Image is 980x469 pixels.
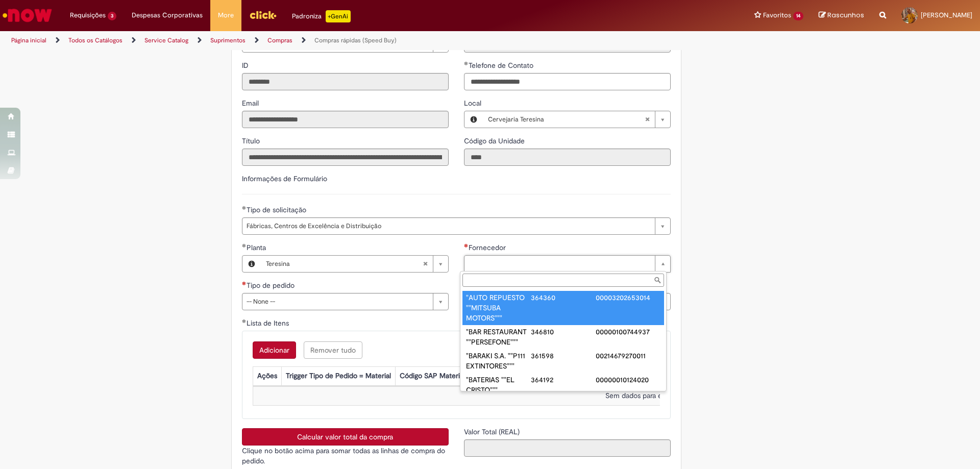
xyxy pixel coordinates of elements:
div: 364360 [531,292,596,303]
ul: Fornecedor [460,289,666,391]
div: 361598 [531,351,596,361]
div: "BARAKI S.A. ""P111 EXTINTORES""" [466,351,531,371]
div: 00003202653014 [596,292,660,303]
div: 00000010124020 [596,375,660,385]
div: 00214679270011 [596,351,660,361]
div: 346810 [531,327,596,337]
div: "BATERIAS ""EL CRISTO""" [466,375,531,395]
div: "BAR RESTAURANT ""PERSEFONE""" [466,327,531,347]
div: "AUTO REPUESTO ""MITSUBA MOTORS""" [466,292,531,323]
div: 364192 [531,375,596,385]
div: 00000100744937 [596,327,660,337]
